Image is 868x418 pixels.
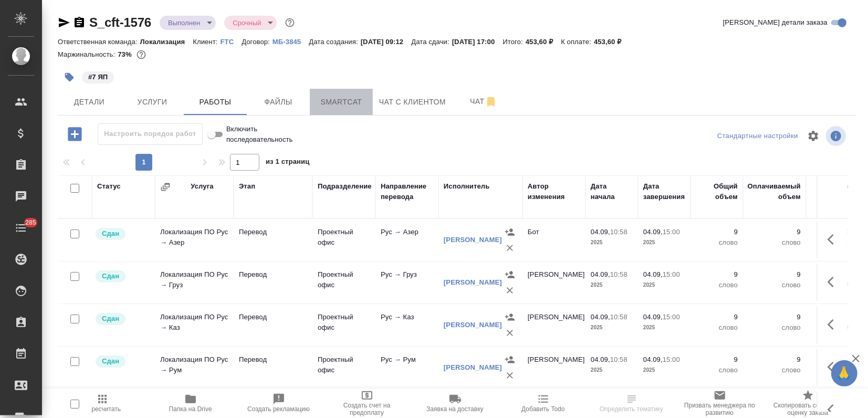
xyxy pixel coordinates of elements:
[309,38,360,46] p: Дата создания:
[499,389,588,418] button: Добавить Todo
[444,236,502,244] a: [PERSON_NAME]
[591,228,610,236] p: 04.09,
[811,237,853,248] p: USD
[591,280,633,290] p: 2025
[19,217,43,228] span: 285
[191,181,213,192] div: Услуга
[610,313,628,321] p: 10:58
[502,283,518,298] button: Удалить
[312,307,375,343] td: Проектный офис
[58,66,81,89] button: Добавить тэг
[95,269,150,284] div: Менеджер проверил работу исполнителя, передает ее на следующий этап
[643,365,685,375] p: 2025
[696,227,738,237] p: 9
[748,354,801,365] p: 9
[663,313,680,321] p: 15:00
[522,222,585,258] td: Бот
[610,228,628,236] p: 10:58
[239,269,307,280] p: Перевод
[97,181,121,192] div: Статус
[155,264,234,301] td: Локализация ПО Рус → Груз
[411,389,499,418] button: Заявка на доставку
[58,16,70,29] button: Скопировать ссылку для ЯМессенджера
[375,264,438,301] td: Рус → Груз
[643,356,663,363] p: 04.09,
[502,267,518,283] button: Назначить
[102,313,119,324] p: Сдан
[235,389,323,418] button: Создать рекламацию
[226,124,312,145] span: Включить последовательность
[831,360,857,386] button: 🙏
[375,349,438,386] td: Рус → Рум
[811,354,853,365] p: 0,8
[591,237,633,248] p: 2025
[522,307,585,343] td: [PERSON_NAME]
[748,227,801,237] p: 9
[682,402,758,416] span: Призвать менеджера по развитию
[444,321,502,329] a: [PERSON_NAME]
[95,227,150,241] div: Менеджер проверил работу исполнителя, передает ее на следующий этап
[160,182,171,192] button: Сгруппировать
[696,181,738,202] div: Общий объем
[147,389,235,418] button: Папка на Drive
[643,322,685,333] p: 2025
[312,222,375,258] td: Проектный офис
[134,48,148,61] button: 65.70 RUB; 0.43 USD;
[253,96,304,109] span: Файлы
[221,37,242,46] a: FTC
[643,313,663,321] p: 04.09,
[381,181,433,202] div: Направление перевода
[663,228,680,236] p: 15:00
[663,270,680,278] p: 15:00
[696,365,738,375] p: слово
[696,354,738,365] p: 9
[610,270,628,278] p: 10:58
[458,95,509,108] span: Чат
[485,96,497,108] svg: Отписаться
[379,96,446,109] span: Чат с клиентом
[588,389,676,418] button: Определить тематику
[73,16,86,29] button: Скопировать ссылку
[561,38,594,46] p: К оплате:
[239,227,307,237] p: Перевод
[811,280,853,290] p: RUB
[426,405,483,413] span: Заявка на доставку
[748,365,801,375] p: слово
[835,362,853,384] span: 🙏
[242,38,273,46] p: Договор:
[748,280,801,290] p: слово
[522,349,585,386] td: [PERSON_NAME]
[155,307,234,343] td: Локализация ПО Рус → Каз
[821,354,846,380] button: Здесь прячутся важные кнопки
[811,365,853,375] p: RUB
[411,38,452,46] p: Дата сдачи:
[239,354,307,365] p: Перевод
[748,181,801,202] div: Оплачиваемый объем
[591,313,610,321] p: 04.09,
[821,227,846,252] button: Здесь прячутся важные кнопки
[316,96,367,109] span: Smartcat
[169,405,212,413] span: Папка на Drive
[591,270,610,278] p: 04.09,
[273,37,309,46] a: МБ-3845
[764,389,852,418] button: Скопировать ссылку на оценку заказа
[663,356,680,363] p: 15:00
[375,222,438,258] td: Рус → Азер
[811,312,853,322] p: 1
[95,354,150,369] div: Менеджер проверил работу исполнителя, передает ее на следующий этап
[521,405,564,413] span: Добавить Todo
[522,264,585,301] td: [PERSON_NAME]
[591,365,633,375] p: 2025
[312,349,375,386] td: Проектный офис
[239,181,255,192] div: Этап
[821,269,846,295] button: Здесь прячутся важные кнопки
[58,38,140,46] p: Ответственная команда:
[610,356,628,363] p: 10:58
[723,17,828,28] span: [PERSON_NAME] детали заказа
[528,181,580,202] div: Автор изменения
[155,222,234,258] td: Локализация ПО Рус → Азер
[591,322,633,333] p: 2025
[715,128,801,144] div: split button
[118,50,134,58] p: 73%
[375,307,438,343] td: Рус → Каз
